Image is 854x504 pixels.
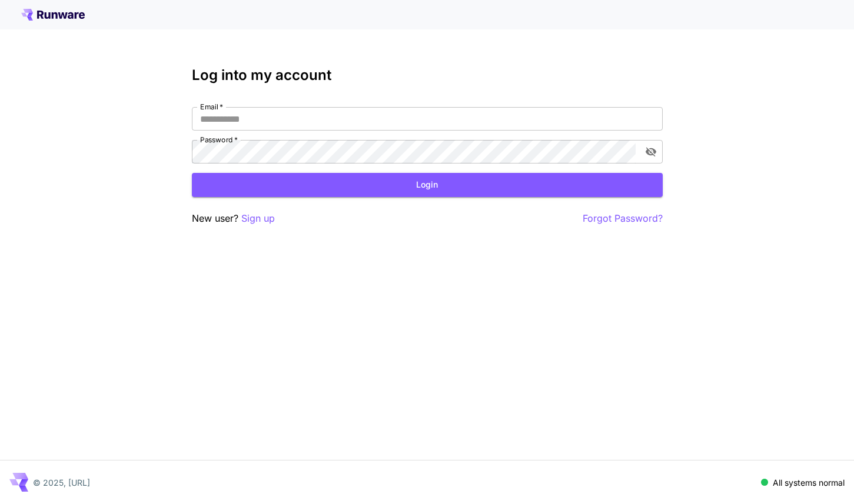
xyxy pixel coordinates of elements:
h3: Log into my account [192,67,663,84]
button: toggle password visibility [640,141,662,162]
p: © 2025, [URL] [33,476,90,489]
button: Login [192,173,663,197]
label: Password [200,135,238,145]
button: Sign up [241,211,275,226]
p: New user? [192,211,275,226]
button: Forgot Password? [583,211,663,226]
p: All systems normal [773,476,845,489]
label: Email [200,102,223,112]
